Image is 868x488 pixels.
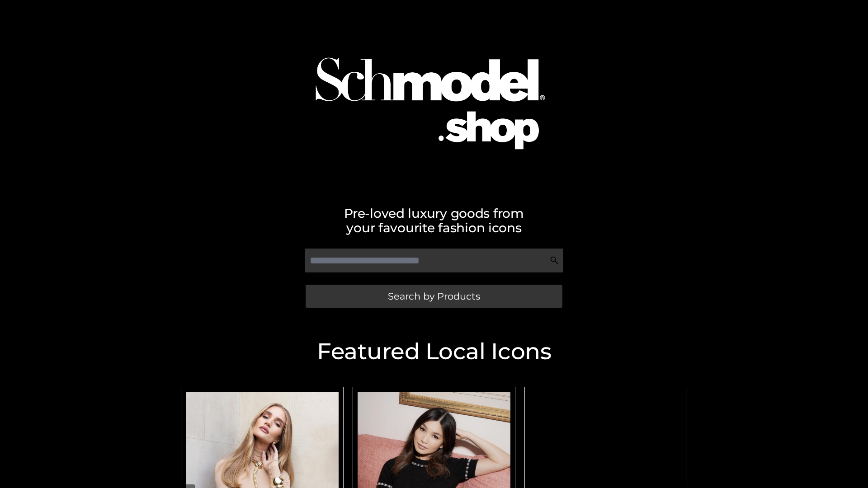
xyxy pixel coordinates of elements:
[550,256,559,265] img: Search Icon
[176,206,692,235] h2: Pre-loved luxury goods from your favourite fashion icons
[306,285,562,308] a: Search by Products
[388,291,480,301] span: Search by Products
[176,340,692,363] h2: Featured Local Icons​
